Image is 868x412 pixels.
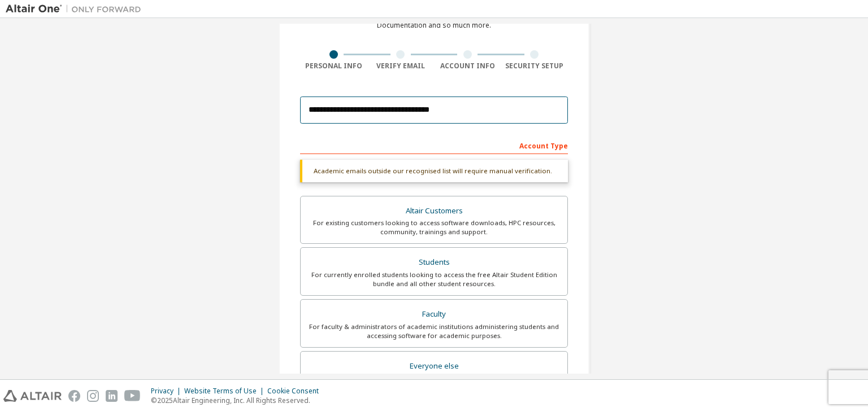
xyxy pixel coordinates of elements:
p: © 2025 Altair Engineering, Inc. All Rights Reserved. [151,396,325,405]
div: Faculty [307,306,561,322]
div: Security Setup [501,62,568,71]
img: facebook.svg [68,390,80,402]
div: Privacy [151,387,184,396]
div: Students [307,255,561,270]
img: linkedin.svg [106,390,118,402]
div: Account Info [434,62,501,71]
div: Cookie Consent [267,387,325,396]
img: altair_logo.svg [3,390,62,402]
div: Everyone else [307,358,561,374]
div: For faculty & administrators of academic institutions administering students and accessing softwa... [307,322,561,340]
img: youtube.svg [124,390,141,402]
div: Account Type [300,136,568,154]
div: Verify Email [367,62,435,71]
div: Altair Customers [307,203,561,219]
div: Academic emails outside our recognised list will require manual verification. [300,160,568,182]
img: instagram.svg [87,390,99,402]
div: For existing customers looking to access software downloads, HPC resources, community, trainings ... [307,218,561,236]
div: Website Terms of Use [184,387,267,396]
img: Altair One [6,3,147,15]
div: Personal Info [300,62,367,71]
div: For currently enrolled students looking to access the free Altair Student Edition bundle and all ... [307,270,561,288]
